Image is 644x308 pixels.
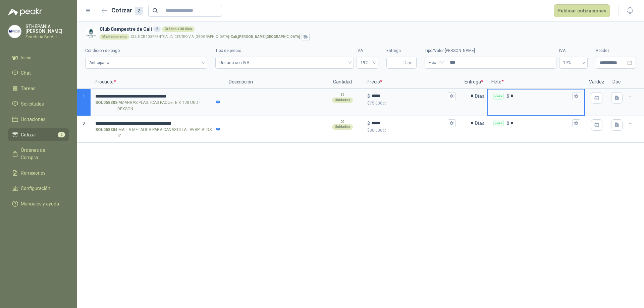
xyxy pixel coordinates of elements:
span: Solicitudes [21,100,44,108]
div: Unidades [332,98,353,103]
span: Chat [21,69,31,77]
div: Flex [493,93,504,100]
p: $ [367,100,455,107]
a: Chat [8,67,69,79]
span: 1 [83,94,85,99]
span: Órdenes de Compra [21,146,63,161]
p: $ [367,93,370,100]
a: Manuales y ayuda [8,197,69,210]
button: Publicar cotizaciones [554,4,610,17]
p: Flete [487,75,585,89]
span: 80.000 [370,128,386,133]
p: $ [506,93,509,100]
p: Entrega [461,75,487,89]
span: 75.000 [370,101,386,106]
strong: Cali , [PERSON_NAME][GEOGRAPHIC_DATA] [231,35,300,39]
button: Flex $ [572,119,580,127]
p: - MALLA METALICA PARA CANASTILLA LAVAPLATOS 4" [95,127,220,139]
h3: Club Campestre de Cali [100,25,633,33]
p: Días [475,89,487,103]
a: Licitaciones [8,113,69,126]
input: $$75.000,00 [371,94,446,99]
div: 2 [135,7,143,15]
span: 19% [563,58,584,68]
label: Entrega [386,48,417,54]
span: ,00 [382,102,386,105]
p: 10 [340,92,344,98]
p: Producto [91,75,225,89]
h2: Cotizar [111,6,143,15]
strong: SOL058303 [95,100,117,112]
a: Configuración [8,182,69,195]
div: 2 [153,26,161,32]
span: Flex [429,58,442,68]
input: Flex $ [511,94,571,99]
span: 2 [58,132,65,137]
p: $ [367,127,455,134]
p: Días [475,117,487,130]
span: Días [404,57,413,68]
a: Remisiones [8,167,69,179]
span: Inicio [21,54,32,61]
button: Flex $ [572,92,580,100]
span: 2 [83,121,85,126]
div: Mantenimiento [100,34,129,40]
p: CLL 5 CR 100 FRENTE A UNICENTRO VIA [GEOGRAPHIC_DATA] - [131,35,300,39]
a: Cotizar2 [8,128,69,141]
p: 20 [340,119,344,125]
label: IVA [559,48,588,54]
img: Logo peakr [8,8,42,16]
p: Ferreteria BerVar [25,35,69,39]
span: Manuales y ayuda [21,200,59,207]
button: $$75.000,00 [448,92,456,100]
span: Licitaciones [21,116,46,123]
label: IVA [357,48,378,54]
p: - AMARRAS PLASTICAS PAQUETE X 100 UND - DEXSON [95,100,220,112]
span: Cotizar [21,131,36,138]
strong: SOL058304 [95,127,117,139]
label: Tipo/Valor [PERSON_NAME] [425,48,556,54]
span: Unitario con IVA [219,58,350,68]
a: Tareas [8,82,69,95]
div: Crédito a 30 días [162,26,195,32]
label: Validez [596,48,636,54]
p: STHEPANIA [PERSON_NAME] [25,24,69,34]
input: SOL058304-MALLA METALICA PARA CANASTILLA LAVAPLATOS 4" [95,121,220,126]
div: Flex [493,120,504,127]
span: ,00 [382,129,386,132]
span: Anticipado [89,58,203,68]
p: $ [506,120,509,127]
input: Flex $ [511,121,571,126]
p: Cantidad [322,75,363,89]
p: Descripción [225,75,322,89]
p: Validez [585,75,608,89]
p: Doc [608,75,625,89]
span: 19% [361,58,374,68]
span: Configuración [21,185,50,192]
button: $$80.000,00 [448,119,456,127]
img: Company Logo [85,27,97,39]
span: Remisiones [21,169,46,177]
img: Company Logo [8,25,21,38]
input: SOL058303-AMARRAS PLASTICAS PAQUETE X 100 UND - DEXSON [95,94,220,99]
a: Inicio [8,51,69,64]
a: Solicitudes [8,98,69,110]
label: Tipo de precio [215,48,354,54]
p: Precio [363,75,460,89]
span: Tareas [21,85,36,92]
div: Unidades [332,124,353,130]
input: $$80.000,00 [371,121,446,126]
label: Condición de pago [85,48,207,54]
p: $ [367,120,370,127]
a: Órdenes de Compra [8,144,69,164]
